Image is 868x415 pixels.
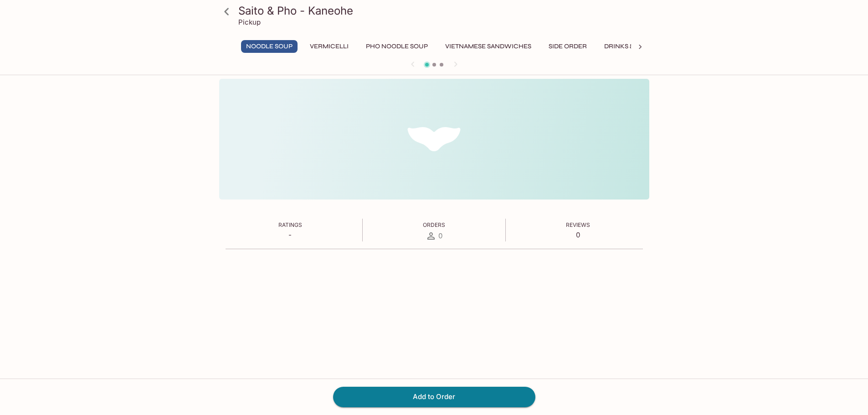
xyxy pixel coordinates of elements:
p: Pickup [238,18,261,26]
span: Orders [423,221,445,228]
button: Vermicelli [305,40,354,53]
span: Ratings [278,221,302,228]
button: Side Order [544,40,592,53]
button: Noodle Soup [241,40,298,53]
button: Drinks & Desserts [599,40,672,53]
p: - [278,231,302,239]
h3: Saito & Pho - Kaneohe [238,4,646,18]
p: 0 [566,231,590,239]
button: Pho Noodle Soup [361,40,433,53]
span: Reviews [566,221,590,228]
button: Add to Order [333,387,535,407]
button: Vietnamese Sandwiches [440,40,536,53]
span: 0 [438,231,442,240]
